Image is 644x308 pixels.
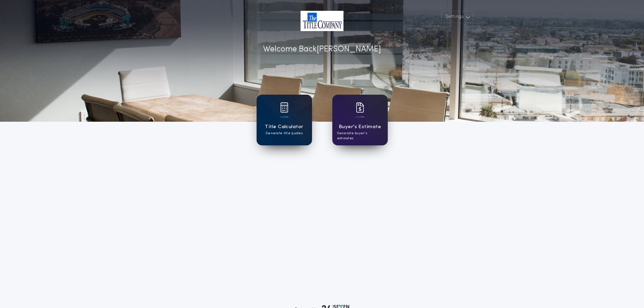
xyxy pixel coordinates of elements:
p: Generate title quotes [266,131,303,136]
img: account-logo [301,11,343,31]
p: Welcome Back [PERSON_NAME] [263,43,381,55]
a: card iconTitle CalculatorGenerate title quotes [257,95,312,145]
h1: Title Calculator [265,123,303,131]
a: card iconBuyer's EstimateGenerate buyer's estimates [332,95,388,145]
img: card icon [356,102,364,113]
img: card icon [280,102,288,113]
button: Settings [441,11,473,23]
h1: Buyer's Estimate [339,123,381,131]
p: Generate buyer's estimates [337,131,383,141]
